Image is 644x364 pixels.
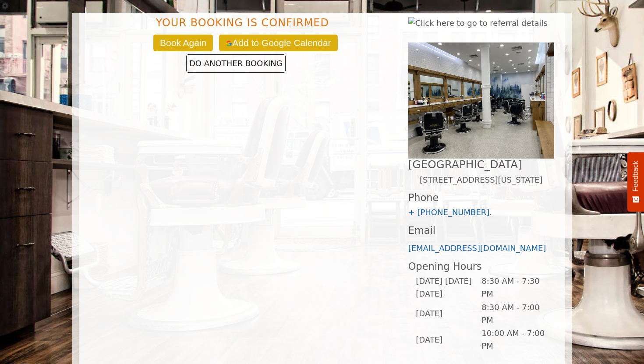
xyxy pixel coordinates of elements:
[415,275,481,301] td: [DATE] [DATE] [DATE]
[481,275,547,301] td: 8:30 AM - 7:30 PM
[481,327,547,353] td: 10:00 AM - 7:00 PM
[408,225,554,236] h3: Email
[153,35,213,51] button: Book Again
[408,159,554,170] h2: [GEOGRAPHIC_DATA]
[627,152,644,212] button: Feedback - Show survey
[408,174,554,187] p: [STREET_ADDRESS][US_STATE]
[408,208,492,217] a: + [PHONE_NUMBER].
[408,192,554,203] h3: Phone
[481,301,547,327] td: 8:30 AM - 7:00 PM
[186,54,286,73] span: DO ANOTHER BOOKING
[415,327,481,353] td: [DATE]
[408,261,554,272] h3: Opening Hours
[408,17,548,30] img: Click here to go to referral details
[632,161,640,191] span: Feedback
[219,35,337,51] button: Add to Google Calendar
[90,17,395,28] center: Your Booking is confirmed
[408,244,546,253] a: [EMAIL_ADDRESS][DOMAIN_NAME]
[415,301,481,327] td: [DATE]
